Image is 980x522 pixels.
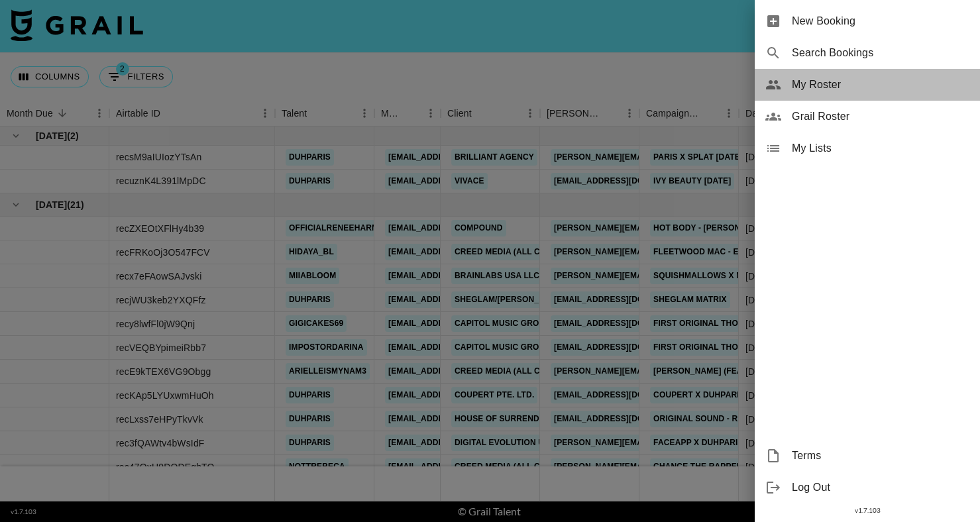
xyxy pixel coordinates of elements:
[792,448,969,464] span: Terms
[755,37,980,69] div: Search Bookings
[755,440,980,472] div: Terms
[755,101,980,132] div: Grail Roster
[755,69,980,101] div: My Roster
[792,13,969,29] span: New Booking
[792,140,969,156] span: My Lists
[755,5,980,37] div: New Booking
[755,472,980,503] div: Log Out
[792,109,969,125] span: Grail Roster
[755,503,980,517] div: v 1.7.103
[792,480,969,496] span: Log Out
[755,132,980,164] div: My Lists
[792,45,969,61] span: Search Bookings
[792,77,969,93] span: My Roster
